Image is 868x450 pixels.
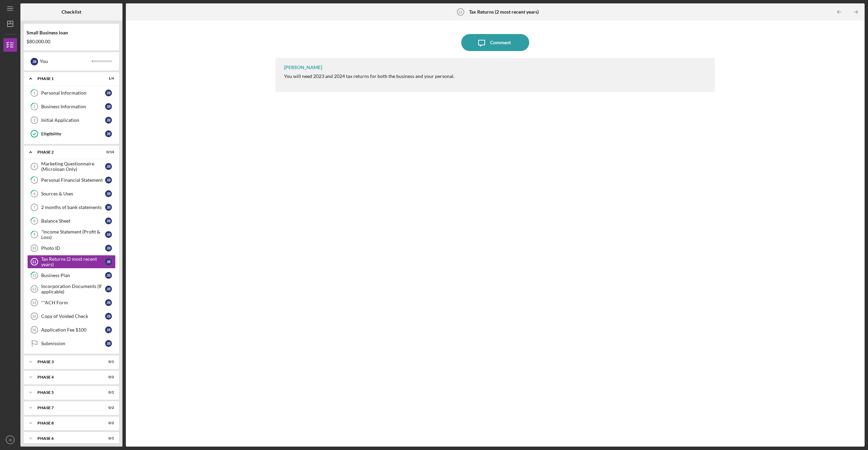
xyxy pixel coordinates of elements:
div: J B [105,117,112,124]
div: J B [105,130,112,137]
div: J B [105,163,112,170]
a: 12Business PlanJB [27,269,116,282]
a: 9*Income Statement (Profit & Loss)JB [27,228,116,241]
div: Eligibility [41,131,105,136]
div: [PERSON_NAME] [284,65,322,70]
div: J B [105,286,112,292]
div: Personal Financial Statement [41,177,105,183]
div: Personal Information [41,90,105,96]
tspan: 8 [33,219,35,223]
div: Phase 4 [37,375,97,379]
tspan: 13 [32,287,36,291]
a: 3Initial ApplicationJB [27,113,116,127]
div: Submission [41,341,105,346]
b: Tax Returns (2 most recent years) [469,9,539,15]
b: Checklist [62,9,81,15]
div: Business Information [41,104,105,109]
div: 0 / 1 [102,390,114,395]
a: EligibilityJB [27,127,116,141]
tspan: 4 [33,164,36,168]
a: 2Business InformationJB [27,100,116,113]
div: J B [105,258,112,265]
tspan: 5 [33,178,35,182]
tspan: 9 [33,232,36,237]
div: 0 / 2 [102,406,114,410]
div: J B [105,190,112,197]
button: Comment [461,34,529,51]
tspan: 11 [32,260,36,264]
div: J B [105,245,112,252]
tspan: 3 [33,118,35,122]
div: J B [105,272,112,279]
tspan: 1 [33,91,35,95]
div: Sources & Uses [41,191,105,196]
div: Tax Returns (2 most recent years) [41,256,105,267]
div: Initial Application [41,117,105,123]
a: 4Marketing Questionnaire (Microloan Only)JB [27,160,116,173]
tspan: 15 [32,314,36,318]
a: 16Application Fee $100JB [27,323,116,337]
div: Application Fee $100 [41,327,105,333]
div: Phase 3 [37,360,97,364]
div: Phase 8 [37,421,97,425]
a: 10Photo IDJB [27,241,116,255]
a: 72 months of bank statementsJB [27,200,116,214]
div: $80,000.00 [27,39,116,44]
div: J B [105,218,112,224]
a: SubmissionJB [27,337,116,350]
div: Photo ID [41,245,105,251]
div: J B [105,177,112,183]
a: 6Sources & UsesJB [27,187,116,200]
div: *Income Statement (Profit & Loss) [41,229,105,240]
div: Comment [490,34,511,51]
a: 1Personal InformationJB [27,86,116,100]
div: 0 / 2 [102,375,114,379]
div: J B [105,299,112,306]
div: Phase 6 [37,436,97,440]
div: Incorporation Documents (If applicable) [41,284,105,294]
div: 0 / 1 [102,360,114,364]
div: Business Plan [41,273,105,278]
tspan: 14 [32,301,36,305]
div: J B [105,340,112,347]
div: Phase 5 [37,390,97,395]
tspan: 10 [32,246,36,250]
div: You [40,55,92,67]
a: 14**ACH FormJB [27,296,116,309]
div: Marketing Questionnaire (Microloan Only) [41,161,105,172]
div: J B [105,204,112,211]
div: Phase 2 [37,150,97,154]
div: Copy of Voided Check [41,314,105,319]
div: J B [105,326,112,333]
a: 5Personal Financial StatementJB [27,173,116,187]
div: 0 / 1 [102,436,114,440]
tspan: 16 [32,328,36,332]
div: **ACH Form [41,300,105,305]
tspan: 6 [33,192,36,196]
tspan: 7 [33,205,35,209]
a: 11Tax Returns (2 most recent years)JB [27,255,116,269]
div: 0 / 14 [102,150,114,154]
a: 13Incorporation Documents (If applicable)JB [27,282,116,296]
div: J B [105,103,112,110]
div: Small Business loan [27,30,116,35]
a: 8Balance SheetJB [27,214,116,228]
div: J B [105,90,112,96]
div: Phase 1 [37,77,97,81]
div: 1 / 4 [102,77,114,81]
text: JB [8,438,12,442]
tspan: 11 [458,10,462,14]
div: You will need 2023 and 2024 tax returns for both the business and your personal. [284,74,454,79]
div: J B [105,231,112,238]
tspan: 2 [33,105,35,109]
div: Phase 7 [37,406,97,410]
div: J B [105,313,112,320]
a: 15Copy of Voided CheckJB [27,309,116,323]
div: 0 / 2 [102,421,114,425]
div: 2 months of bank statements [41,205,105,210]
tspan: 12 [32,273,36,278]
button: JB [3,433,17,447]
div: Balance Sheet [41,218,105,224]
div: J B [31,58,38,65]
